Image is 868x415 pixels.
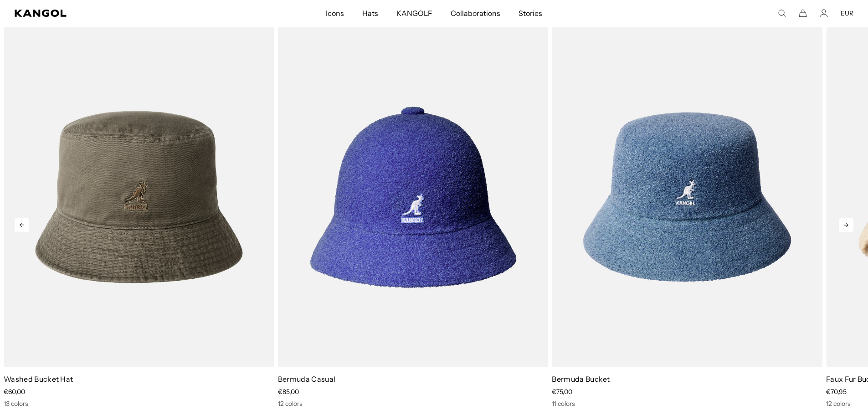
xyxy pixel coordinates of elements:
[799,9,807,17] button: Cart
[826,388,847,396] span: €70,95
[548,27,822,408] div: 4 of 5
[4,27,274,367] img: Washed Bucket Hat
[15,10,216,17] a: Kangol
[552,27,822,367] img: Bermuda Bucket
[278,388,299,396] span: €85,00
[278,400,549,408] div: 12 colors
[552,400,822,408] div: 11 colors
[278,374,335,384] a: Bermuda Casual
[820,9,828,17] a: Account
[278,27,549,367] img: Bermuda Casual
[4,388,25,396] span: €60,00
[778,9,786,17] summary: Search here
[552,388,572,396] span: €75,00
[841,9,853,17] button: EUR
[552,374,610,384] a: Bermuda Bucket
[274,27,549,408] div: 3 of 5
[4,400,274,408] div: 13 colors
[4,374,73,384] a: Washed Bucket Hat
